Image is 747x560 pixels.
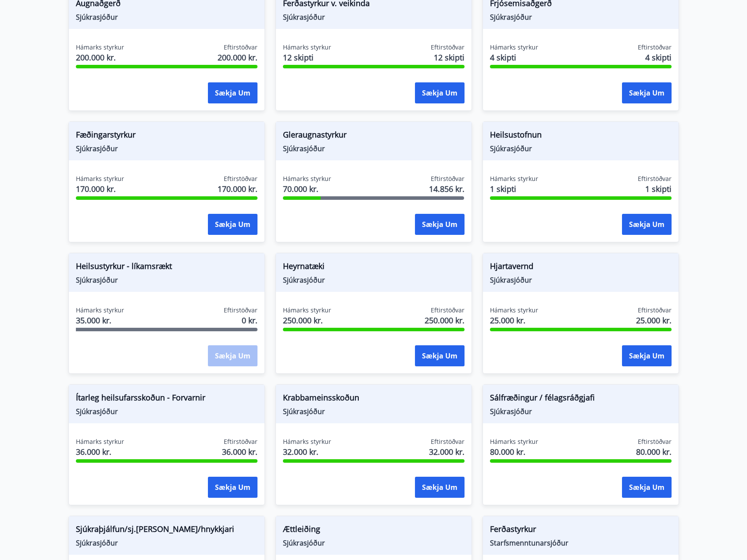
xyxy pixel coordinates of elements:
[76,315,124,326] span: 35.000 kr.
[283,260,465,275] span: Heyrnatæki
[490,43,538,52] span: Hámarks styrkur
[283,437,331,446] span: Hámarks styrkur
[425,315,465,326] span: 250.000 kr.
[638,174,672,183] span: Eftirstöðvar
[283,12,465,22] span: Sjúkrasjóður
[490,129,672,144] span: Heilsustofnun
[76,12,257,22] span: Sjúkrasjóður
[490,306,538,315] span: Hámarks styrkur
[431,43,465,52] span: Eftirstöðvar
[490,12,672,22] span: Sjúkrasjóður
[490,174,538,183] span: Hámarks styrkur
[76,144,257,153] span: Sjúkrasjóður
[283,538,465,548] span: Sjúkrasjóður
[490,183,538,195] span: 1 skipti
[76,392,257,407] span: Ítarleg heilsufarsskoðun - Forvarnir
[636,446,672,457] span: 80.000 kr.
[283,129,465,144] span: Gleraugnastyrkur
[490,437,538,446] span: Hámarks styrkur
[208,477,257,498] button: Sækja um
[208,214,257,235] button: Sækja um
[76,43,124,52] span: Hámarks styrkur
[490,407,672,416] span: Sjúkrasjóður
[434,52,465,63] span: 12 skipti
[283,183,331,195] span: 70.000 kr.
[490,275,672,285] span: Sjúkrasjóður
[242,315,257,326] span: 0 kr.
[283,275,465,285] span: Sjúkrasjóður
[638,43,672,52] span: Eftirstöðvar
[490,523,672,538] span: Ferðastyrkur
[490,315,538,326] span: 25.000 kr.
[490,52,538,63] span: 4 skipti
[208,82,257,103] button: Sækja um
[222,446,257,457] span: 36.000 kr.
[283,144,465,153] span: Sjúkrasjóður
[415,82,465,103] button: Sækja um
[283,52,331,63] span: 12 skipti
[76,523,257,538] span: Sjúkraþjálfun/sj.[PERSON_NAME]/hnykkjari
[638,306,672,315] span: Eftirstöðvar
[283,407,465,416] span: Sjúkrasjóður
[490,446,538,457] span: 80.000 kr.
[76,183,124,195] span: 170.000 kr.
[224,174,257,183] span: Eftirstöðvar
[431,174,465,183] span: Eftirstöðvar
[645,183,672,195] span: 1 skipti
[283,446,331,457] span: 32.000 kr.
[490,538,672,548] span: Starfsmenntunarsjóður
[76,407,257,416] span: Sjúkrasjóður
[283,523,465,538] span: Ættleiðing
[283,392,465,407] span: Krabbameinsskoðun
[76,437,124,446] span: Hámarks styrkur
[622,345,672,366] button: Sækja um
[76,52,124,63] span: 200.000 kr.
[224,43,257,52] span: Eftirstöðvar
[76,538,257,548] span: Sjúkrasjóður
[415,214,465,235] button: Sækja um
[622,214,672,235] button: Sækja um
[224,437,257,446] span: Eftirstöðvar
[283,174,331,183] span: Hámarks styrkur
[638,437,672,446] span: Eftirstöðvar
[76,446,124,457] span: 36.000 kr.
[490,392,672,407] span: Sálfræðingur / félagsráðgjafi
[490,260,672,275] span: Hjartavernd
[76,306,124,315] span: Hámarks styrkur
[283,306,331,315] span: Hámarks styrkur
[415,345,465,366] button: Sækja um
[622,477,672,498] button: Sækja um
[283,315,331,326] span: 250.000 kr.
[76,174,124,183] span: Hámarks styrkur
[429,183,465,195] span: 14.856 kr.
[415,477,465,498] button: Sækja um
[622,82,672,103] button: Sækja um
[490,144,672,153] span: Sjúkrasjóður
[76,275,257,285] span: Sjúkrasjóður
[224,306,257,315] span: Eftirstöðvar
[76,260,257,275] span: Heilsustyrkur - líkamsrækt
[218,52,257,63] span: 200.000 kr.
[429,446,465,457] span: 32.000 kr.
[431,306,465,315] span: Eftirstöðvar
[76,129,257,144] span: Fæðingarstyrkur
[645,52,672,63] span: 4 skipti
[431,437,465,446] span: Eftirstöðvar
[283,43,331,52] span: Hámarks styrkur
[636,315,672,326] span: 25.000 kr.
[218,183,257,195] span: 170.000 kr.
